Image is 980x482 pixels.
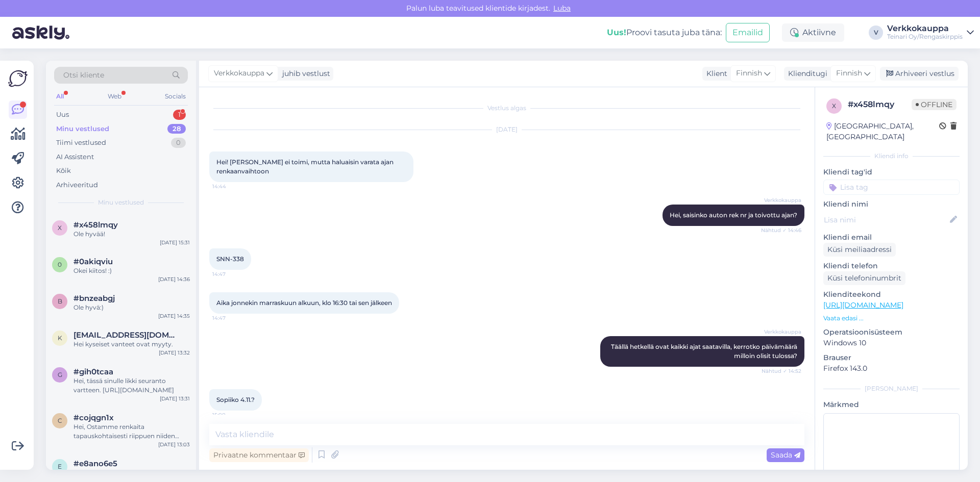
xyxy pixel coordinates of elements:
[209,125,804,134] div: [DATE]
[73,340,190,349] div: Hei kyseiset vanteet ovat myyty.
[762,367,801,375] span: Nähtud ✓ 14:52
[73,376,190,395] div: Hei, tässä sinulle likki seuranto vartteen. [URL][DOMAIN_NAME]
[607,27,722,39] div: Proovi tasuta juba täna:
[56,110,69,120] div: Uus
[56,166,71,176] div: Kõik
[160,395,190,402] div: [DATE] 13:31
[73,266,190,275] div: Okei kiitos! :)
[216,255,244,263] span: SNN-338
[63,70,104,81] span: Otsi kliente
[216,396,255,403] span: Sopiiko 4.11.?
[823,338,960,348] p: Windows 10
[836,68,862,79] span: Finnish
[823,300,903,310] a: [URL][DOMAIN_NAME]
[171,138,186,148] div: 0
[73,331,180,340] span: kiviniemisamu@gmail.com
[784,68,827,79] div: Klienditugi
[98,198,144,207] span: Minu vestlused
[823,352,960,363] p: Brauser
[611,343,799,360] span: Täällä hetkellä ovat kaikki ajat saatavilla, kerrotko päivämäärä milloin olisit tulossa?
[73,422,190,441] div: Hei, Ostamme renkaita tapauskohtaisesti riippuen niiden kunnosta, koosta ja kysynnästä. Jos halua...
[763,328,801,336] span: Verkkokauppa
[212,411,251,419] span: 15:00
[158,441,190,448] div: [DATE] 13:03
[212,183,251,190] span: 14:44
[887,33,963,41] div: Teinari Oy/Rengaskirppis
[823,180,960,195] input: Lisa tag
[771,450,800,460] span: Saada
[106,90,124,103] div: Web
[278,68,330,79] div: juhib vestlust
[56,138,106,148] div: Tiimi vestlused
[823,384,960,393] div: [PERSON_NAME]
[209,448,309,462] div: Privaatne kommentaar
[823,289,960,300] p: Klienditeekond
[216,299,392,307] span: Aika jonnekin marraskuun alkuun, klo 16:30 tai sen jälkeen
[73,294,115,303] span: #bnzeabgj
[824,214,948,225] input: Lisa nimi
[607,28,626,37] b: Uus!
[58,371,62,378] span: g
[736,68,762,79] span: Finnish
[58,334,62,342] span: k
[159,349,190,357] div: [DATE] 13:32
[832,102,836,110] span: x
[163,90,188,103] div: Socials
[73,257,113,266] span: #0akiqviu
[887,24,974,41] a: VerkkokauppaTeinari Oy/Rengaskirppis
[167,124,186,134] div: 28
[216,158,395,175] span: Hei! [PERSON_NAME] ei toimi, mutta haluaisin varata ajan renkaanvaihtoon
[73,459,117,468] span: #e8ano6e5
[54,90,66,103] div: All
[160,239,190,246] div: [DATE] 15:31
[823,327,960,338] p: Operatsioonisüsteem
[763,196,801,204] span: Verkkokauppa
[58,417,62,424] span: c
[214,68,264,79] span: Verkkokauppa
[912,99,957,110] span: Offline
[869,26,883,40] div: V
[848,98,912,111] div: # x458lmqy
[823,243,896,257] div: Küsi meiliaadressi
[56,152,94,162] div: AI Assistent
[823,363,960,374] p: Firefox 143.0
[58,463,62,470] span: e
[73,367,113,376] span: #gih0tcaa
[158,312,190,320] div: [DATE] 14:35
[823,151,960,161] div: Kliendi info
[823,314,960,323] p: Vaata edasi ...
[209,104,804,113] div: Vestlus algas
[670,211,797,219] span: Hei, saisinko auton rek nr ja toivottu ajan?
[823,271,905,285] div: Küsi telefoninumbrit
[823,167,960,177] p: Kliendi tag'id
[8,69,28,88] img: Askly Logo
[56,180,98,190] div: Arhiveeritud
[726,23,770,42] button: Emailid
[823,199,960,210] p: Kliendi nimi
[158,275,190,283] div: [DATE] 14:36
[887,24,963,33] div: Verkkokauppa
[550,4,574,13] span: Luba
[823,399,960,410] p: Märkmed
[702,68,727,79] div: Klient
[56,124,109,134] div: Minu vestlused
[212,314,251,322] span: 14:47
[73,230,190,239] div: Ole hyvää!
[212,270,251,278] span: 14:47
[173,110,186,120] div: 1
[782,23,844,42] div: Aktiivne
[826,121,939,142] div: [GEOGRAPHIC_DATA], [GEOGRAPHIC_DATA]
[73,413,114,422] span: #cojqgn1x
[823,261,960,271] p: Kliendi telefon
[58,261,62,268] span: 0
[58,297,62,305] span: b
[823,232,960,243] p: Kliendi email
[73,303,190,312] div: Ole hyvä:)
[880,67,959,81] div: Arhiveeri vestlus
[761,226,801,234] span: Nähtud ✓ 14:46
[58,224,62,232] span: x
[73,220,118,230] span: #x458lmqy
